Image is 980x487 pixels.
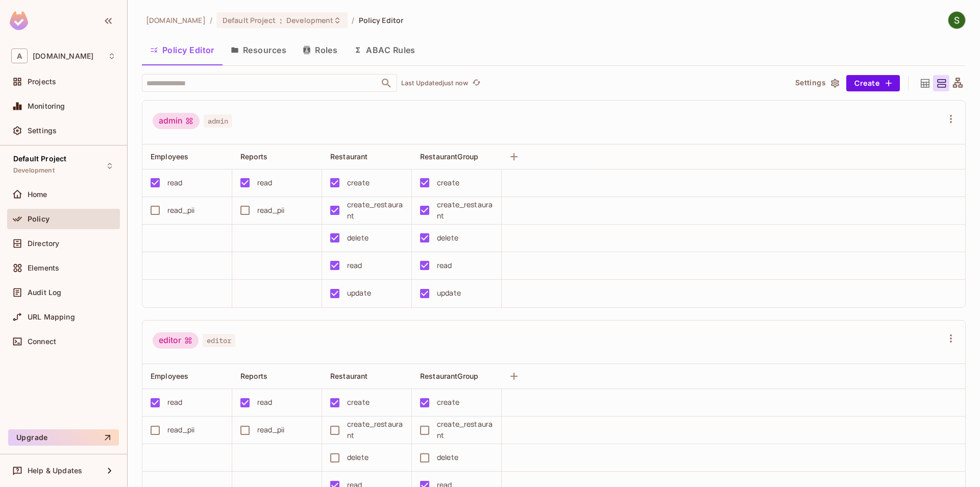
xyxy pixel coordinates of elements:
button: Create [846,75,900,91]
div: create_restaurant [437,419,493,441]
span: the active workspace [146,15,206,25]
span: Employees [151,372,188,380]
span: URL Mapping [28,313,75,321]
span: refresh [472,78,481,88]
img: Shakti Seniyar [948,12,965,29]
span: Monitoring [28,102,65,110]
span: Default Project [223,15,276,25]
div: create [437,397,459,408]
span: Employees [151,152,188,161]
span: RestaurantGroup [420,152,478,161]
div: update [437,287,461,299]
button: Roles [295,37,346,63]
div: create [347,177,370,188]
span: editor [203,334,235,347]
span: Home [28,190,47,199]
div: read [167,397,183,408]
button: Settings [791,75,842,91]
span: Default Project [13,155,66,163]
div: read_pii [167,424,194,435]
span: Development [13,166,55,175]
div: read_pii [257,205,284,216]
div: read [167,177,183,188]
span: Reports [240,372,267,380]
span: Development [286,15,333,25]
div: create_restaurant [437,199,493,222]
span: Audit Log [28,288,61,297]
div: admin [153,113,200,129]
div: create [437,177,459,188]
button: Upgrade [8,429,119,446]
button: Open [379,76,394,90]
div: read_pii [167,205,194,216]
span: Policy Editor [359,15,404,25]
span: Settings [28,127,57,135]
span: Connect [28,337,56,346]
div: update [347,287,371,299]
span: Policy [28,215,50,223]
span: Directory [28,239,59,248]
span: : [279,16,283,25]
span: Reports [240,152,267,161]
button: Policy Editor [142,37,223,63]
div: delete [437,232,458,243]
li: / [210,15,212,25]
div: read_pii [257,424,284,435]
div: create_restaurant [347,419,403,441]
img: SReyMgAAAABJRU5ErkJggg== [10,11,28,30]
span: Help & Updates [28,467,82,475]
div: read [257,397,273,408]
div: editor [153,332,199,349]
span: Restaurant [330,372,368,380]
li: / [352,15,354,25]
div: create [347,397,370,408]
span: Projects [28,78,56,86]
div: read [347,260,362,271]
button: ABAC Rules [346,37,424,63]
span: Click to refresh data [468,77,482,89]
span: Restaurant [330,152,368,161]
button: refresh [470,77,482,89]
span: RestaurantGroup [420,372,478,380]
div: delete [437,452,458,463]
span: Workspace: allerin.com [33,52,93,60]
div: create_restaurant [347,199,403,222]
div: delete [347,452,369,463]
span: A [11,48,28,63]
p: Last Updated just now [401,79,468,87]
div: read [257,177,273,188]
div: read [437,260,452,271]
div: delete [347,232,369,243]
button: Resources [223,37,295,63]
span: Elements [28,264,59,272]
span: admin [204,114,232,128]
